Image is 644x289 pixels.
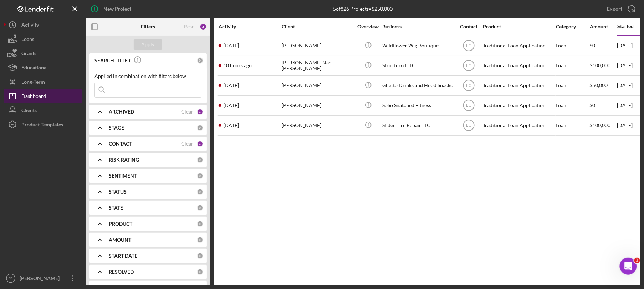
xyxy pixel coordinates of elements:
time: 2025-08-12 00:49 [223,63,252,68]
div: 5 of 826 Projects • $250,000 [333,6,393,12]
button: Product Templates [4,117,82,132]
div: Reset [184,24,196,30]
div: Traditional Loan Application [483,36,554,55]
time: 2025-08-11 16:31 [223,122,239,128]
iframe: Intercom live chat [620,258,637,275]
div: Loan [556,96,589,115]
text: LC [466,83,472,88]
div: [PERSON_NAME] [282,116,353,135]
button: Long-Term [4,75,82,89]
div: [PERSON_NAME] [282,96,353,115]
div: New Project [103,2,131,16]
div: Apply [142,39,155,50]
div: 0 [197,221,203,227]
div: Overview [355,24,382,30]
text: LC [466,63,472,68]
text: LC [466,103,472,108]
div: Clients [21,103,37,119]
div: 2 [200,23,207,30]
div: 0 [197,189,203,195]
button: Educational [4,61,82,75]
button: Grants [4,46,82,61]
div: [PERSON_NAME]'Nae [PERSON_NAME] [282,56,353,75]
text: LC [466,123,472,128]
button: Export [600,2,640,16]
div: $100,000 [590,116,617,135]
time: 2025-07-16 18:38 [223,103,239,108]
div: Applied in combination with filters below [94,73,201,79]
div: $50,000 [590,76,617,95]
button: JR[PERSON_NAME] [4,271,82,285]
button: Activity [4,18,82,32]
div: Amount [590,24,617,30]
div: Category [556,24,589,30]
b: PRODUCT [109,221,132,227]
div: Export [607,2,623,16]
div: Loan [556,76,589,95]
div: Loan [556,116,589,135]
b: CONTACT [109,141,132,147]
b: STAGE [109,125,124,131]
div: Slidee Tire Repair LLC [382,116,454,135]
div: SoSo Snatched Fitness [382,96,454,115]
button: Clients [4,103,82,117]
button: Loans [4,32,82,46]
div: Business [382,24,454,30]
div: Ghetto Drinks and Hood Snacks [382,76,454,95]
span: 1 [634,258,640,263]
div: Loans [21,32,34,48]
div: 1 [197,109,203,115]
div: 0 [197,237,203,243]
a: Dashboard [4,89,82,103]
div: Structured LLC [382,56,454,75]
div: [PERSON_NAME] [18,271,64,287]
div: Loan [556,36,589,55]
b: SENTIMENT [109,173,137,179]
b: SEARCH FILTER [94,58,131,63]
div: 0 [197,205,203,211]
div: Traditional Loan Application [483,56,554,75]
b: START DATE [109,253,137,259]
div: [PERSON_NAME] [282,36,353,55]
div: Educational [21,61,48,77]
div: 0 [197,57,203,64]
div: Traditional Loan Application [483,116,554,135]
b: RESOLVED [109,269,134,275]
div: Clear [181,141,193,147]
b: ARCHIVED [109,109,134,115]
div: Grants [21,46,36,62]
div: 0 [197,269,203,275]
button: Apply [134,39,162,50]
div: Wildflower Wig Boutique [382,36,454,55]
b: AMOUNT [109,237,131,243]
div: Contact [455,24,482,30]
b: STATE [109,205,123,211]
div: Started [617,23,634,29]
div: Loan [556,56,589,75]
div: Traditional Loan Application [483,76,554,95]
text: LC [466,43,472,48]
div: $0 [590,96,617,115]
b: Filters [141,24,155,30]
div: 1 [197,141,203,147]
div: Clear [181,109,193,115]
div: Client [282,24,353,30]
button: New Project [86,2,138,16]
div: 0 [197,125,203,131]
time: 2025-08-04 20:38 [223,83,239,88]
b: RISK RATING [109,157,139,163]
div: [PERSON_NAME] [282,76,353,95]
div: Product Templates [21,117,63,133]
time: 2025-08-08 18:59 [223,43,239,48]
div: Activity [21,18,39,34]
div: 0 [197,157,203,163]
div: 0 [197,173,203,179]
div: Product [483,24,554,30]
